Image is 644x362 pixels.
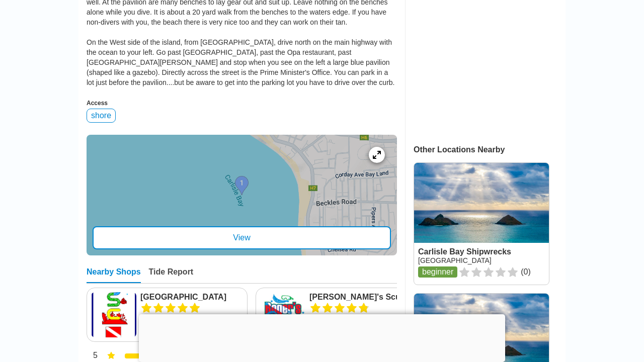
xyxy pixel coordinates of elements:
div: View [93,226,391,249]
div: Other Locations Nearby [414,145,566,154]
div: Access [87,100,397,107]
a: entry mapView [87,135,397,255]
a: [PERSON_NAME]'s Scuba Shack [309,292,412,302]
div: shore [87,109,116,123]
iframe: Advertisement [139,314,505,359]
div: Tide Report [149,267,194,283]
img: Roger's Scuba Shack [260,292,305,337]
img: West Side Scuba Centre [91,292,136,337]
a: [GEOGRAPHIC_DATA] [140,292,243,302]
div: Nearby Shops [87,267,141,283]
